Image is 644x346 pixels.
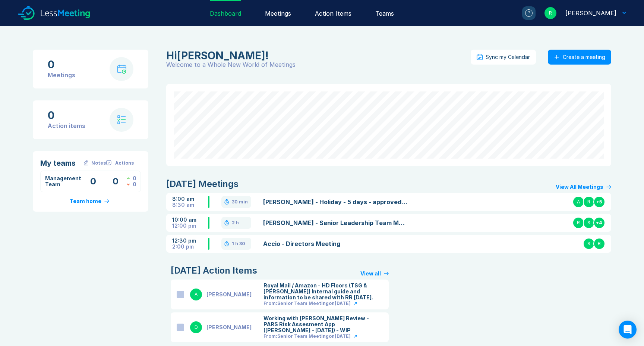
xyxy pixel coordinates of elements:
div: R [583,196,595,208]
div: [PERSON_NAME] [206,292,252,297]
div: From: Senior Team Meeting on [DATE] [263,300,351,306]
div: R [544,7,556,19]
div: My teams [40,159,82,168]
div: Royal Mail / Amazon - HD Floors (TSG & [PERSON_NAME]) Internal guide and information to be shared... [263,283,383,300]
div: 8:00 am [172,196,208,202]
div: Richard Rust [565,9,616,18]
div: 8:30 am [172,202,208,208]
div: Notes [91,160,106,166]
button: Sync my Calendar [471,50,536,65]
div: Sync my Calendar [486,54,530,60]
div: 0 [48,59,75,71]
img: calendar-with-clock.svg [117,65,126,74]
a: [PERSON_NAME] - Holiday - 5 days - approved DS - Noted IP [263,197,407,206]
a: Accio - Directors Meeting [263,239,407,248]
div: Meetings [48,71,75,80]
div: ? [525,9,533,17]
div: [PERSON_NAME] [206,324,252,330]
img: check-list.svg [117,115,126,124]
img: caret-up-green.svg [127,177,130,180]
div: + 4 [593,217,605,229]
a: [PERSON_NAME] - Senior Leadership Team Meeting [263,218,407,227]
div: Actions Closed this Week [127,175,136,181]
div: 1 h 30 [232,241,245,247]
div: 0 [48,109,85,121]
div: R [593,238,605,250]
img: arrow-right-primary.svg [104,199,109,203]
a: ? [513,6,536,20]
div: View all [360,271,381,277]
div: A [190,289,202,300]
div: Welcome to a Whole New World of Meetings [166,62,471,68]
div: Actions [115,160,134,166]
div: Richard Rust [166,50,466,62]
div: 12:30 pm [172,238,208,244]
div: Create a meeting [563,54,605,60]
img: caret-down-red.svg [127,183,130,186]
div: R [572,217,584,229]
div: 2:00 pm [172,244,208,250]
div: 2 h [232,220,239,226]
div: Action items [48,121,85,130]
div: View All Meetings [556,184,603,190]
div: S [583,238,595,250]
div: D [190,321,202,333]
a: View all [360,271,389,277]
button: Create a meeting [548,50,611,65]
div: S [583,217,595,229]
div: 10:00 am [172,217,208,223]
div: Open Intercom Messenger [619,321,637,339]
div: [DATE] Meetings [166,178,239,190]
a: View All Meetings [556,184,611,190]
div: Team home [70,198,101,204]
div: Working with [PERSON_NAME] Review - PARS Risk Assesment App ([PERSON_NAME] - [DATE]) - WIP [263,315,383,333]
div: Meetings with Notes this Week [82,175,105,187]
a: Management Team [45,175,81,187]
div: 0 [133,181,136,187]
div: 0 [133,175,136,181]
div: + 5 [593,196,605,208]
a: Team home [70,198,111,204]
div: 30 min [232,199,248,205]
div: From: Senior Team Meeting on [DATE] [263,333,351,339]
div: 12:00 pm [172,223,208,229]
div: [DATE] Action Items [171,265,257,277]
div: Actions Assigned this Week [127,181,136,187]
div: Open Action Items [104,175,127,187]
div: A [572,196,584,208]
